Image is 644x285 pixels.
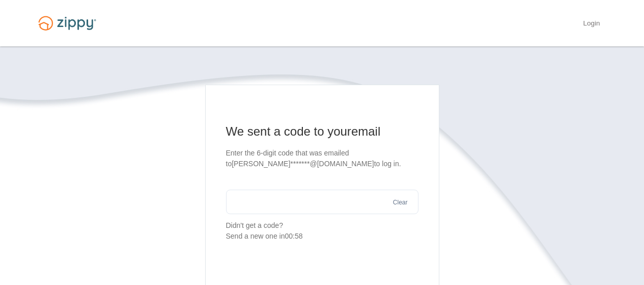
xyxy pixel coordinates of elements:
[226,220,418,242] p: Didn't get a code?
[226,231,418,242] div: Send a new one in 00:58
[390,198,411,208] button: Clear
[32,11,102,35] img: Logo
[226,123,418,140] h1: We sent a code to your email
[226,148,418,169] p: Enter the 6-digit code that was emailed to [PERSON_NAME]*******@[DOMAIN_NAME] to log in.
[583,19,600,30] a: Login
